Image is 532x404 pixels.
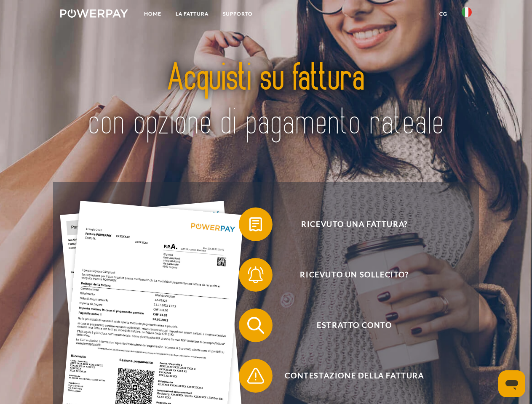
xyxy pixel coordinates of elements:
[251,258,457,292] span: Ricevuto un sollecito?
[245,315,266,336] img: qb_search.svg
[245,264,266,285] img: qb_bell.svg
[432,6,454,21] a: CG
[239,207,458,241] button: Ricevuto una fattura?
[251,207,457,241] span: Ricevuto una fattura?
[251,308,457,342] span: Estratto conto
[80,40,452,161] img: title-powerpay_it.svg
[245,214,266,235] img: qb_bill.svg
[60,9,128,18] img: logo-powerpay-white.svg
[498,370,525,397] iframe: Pulsante per aprire la finestra di messaggistica
[251,359,457,393] span: Contestazione della fattura
[216,6,260,21] a: Supporto
[239,258,458,292] button: Ricevuto un sollecito?
[168,6,216,21] a: LA FATTURA
[137,6,168,21] a: Home
[239,359,458,393] button: Contestazione della fattura
[239,308,458,342] button: Estratto conto
[462,7,472,17] img: it
[245,365,266,386] img: qb_warning.svg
